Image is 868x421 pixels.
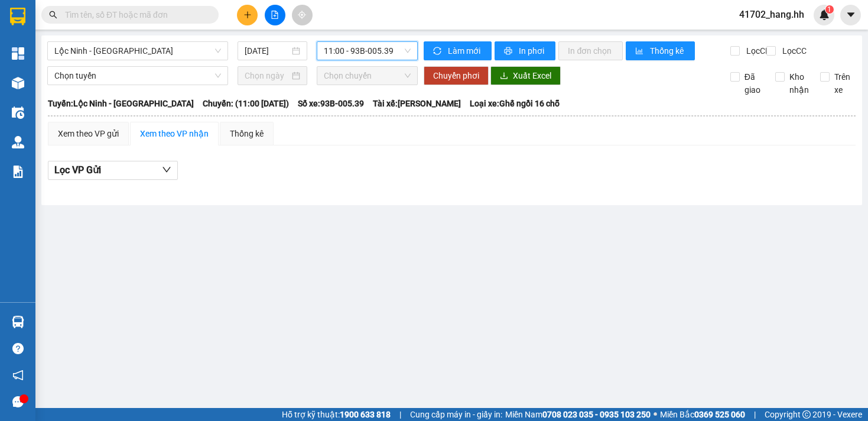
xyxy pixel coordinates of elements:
span: printer [504,47,514,56]
strong: 0369 525 060 [694,410,745,419]
input: Chọn ngày [245,69,290,82]
span: copyright [802,410,811,419]
button: Chuyển phơi [424,66,489,85]
button: Lọc VP Gửi [48,161,178,180]
span: Cung cấp máy in - giấy in: [410,408,502,421]
span: Loại xe: Ghế ngồi 16 chỗ [470,97,560,110]
span: notification [12,370,24,381]
button: caret-down [840,5,861,25]
button: plus [237,5,258,25]
span: Chọn chuyến [324,67,411,85]
span: 1 [827,5,831,14]
div: Xem theo VP nhận [140,127,209,140]
div: Thống kê [230,127,264,140]
span: Lộc Ninh - Sài Gòn [54,42,221,60]
span: Hỗ trợ kỹ thuật: [282,408,391,421]
strong: 1900 633 818 [340,410,391,419]
b: Tuyến: Lộc Ninh - [GEOGRAPHIC_DATA] [48,99,194,108]
img: solution-icon [12,166,24,178]
span: bar-chart [635,47,645,56]
span: file-add [271,11,279,19]
span: Lọc CR [742,44,772,57]
span: 41702_hang.hh [730,7,814,22]
strong: 0708 023 035 - 0935 103 250 [542,410,651,419]
span: 11:00 - 93B-005.39 [324,42,411,60]
button: downloadXuất Excel [490,66,561,85]
span: question-circle [12,343,24,354]
img: icon-new-feature [819,9,830,20]
button: aim [292,5,313,25]
img: logo-vxr [10,8,25,25]
span: | [754,408,756,421]
span: Miền Nam [505,408,651,421]
span: plus [243,11,252,19]
img: warehouse-icon [12,136,24,148]
img: dashboard-icon [12,47,24,60]
span: Lọc CC [778,44,808,57]
span: In phơi [519,44,546,57]
span: Lọc VP Gửi [54,163,101,177]
button: file-add [265,5,285,25]
span: down [162,165,171,174]
span: search [49,11,57,19]
span: aim [298,11,306,19]
span: Chọn tuyến [54,67,221,85]
button: bar-chartThống kê [626,41,695,60]
button: In đơn chọn [558,41,623,60]
span: caret-down [846,9,856,20]
span: message [12,396,24,407]
span: Chuyến: (11:00 [DATE]) [203,97,289,110]
button: printerIn phơi [495,41,555,60]
span: Thống kê [650,44,685,57]
img: warehouse-icon [12,77,24,89]
div: Xem theo VP gửi [58,127,119,140]
span: sync [433,47,443,56]
span: Làm mới [448,44,482,57]
input: Tìm tên, số ĐT hoặc mã đơn [65,8,204,21]
span: Đã giao [740,70,766,96]
sup: 1 [825,5,834,14]
span: Kho nhận [785,70,814,96]
span: Trên xe [830,70,856,96]
span: Số xe: 93B-005.39 [298,97,364,110]
img: warehouse-icon [12,316,24,328]
span: Tài xế: [PERSON_NAME] [373,97,461,110]
img: warehouse-icon [12,106,24,119]
input: 15/08/2025 [245,44,290,57]
span: Miền Bắc [660,408,745,421]
span: | [399,408,401,421]
button: syncLàm mới [424,41,492,60]
span: ⚪️ [654,412,657,417]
